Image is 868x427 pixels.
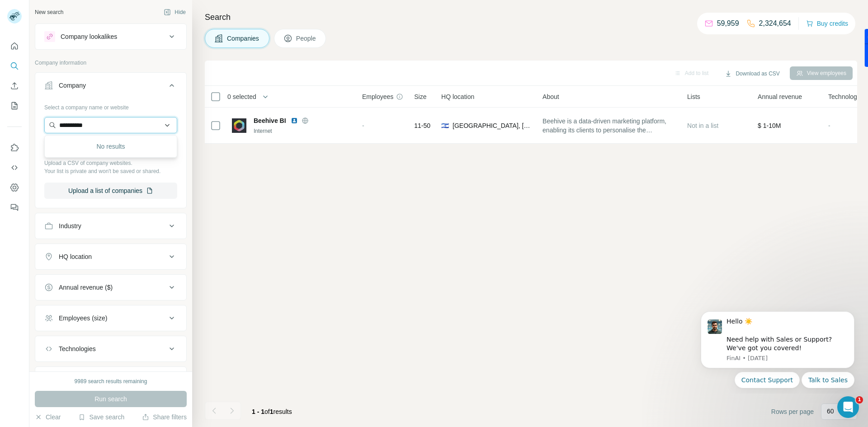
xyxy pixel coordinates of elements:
[205,11,857,23] h4: Search
[291,117,298,124] img: LinkedIn logo
[44,183,177,199] button: Upload a list of companies
[270,408,274,415] span: 1
[414,92,426,101] span: Size
[687,122,718,129] span: Not in a list
[687,92,700,101] span: Lists
[441,92,474,101] span: HQ location
[61,32,117,41] div: Company lookalikes
[254,116,286,125] span: Beehive BI
[35,59,187,67] p: Company information
[827,407,834,416] p: 60
[837,396,859,418] iframe: Intercom live chat
[7,199,22,216] button: Feedback
[35,369,186,390] button: Keywords
[453,121,532,130] span: [GEOGRAPHIC_DATA], [GEOGRAPHIC_DATA]-Yafo
[718,67,786,80] button: Download as CSV
[7,140,22,156] button: Use Surfe on LinkedIn
[227,92,256,101] span: 0 selected
[687,303,868,394] iframe: Intercom notifications message
[78,413,124,422] button: Save search
[362,92,393,101] span: Employees
[59,221,81,230] div: Industry
[35,307,186,329] button: Employees (size)
[828,122,830,129] span: -
[7,38,22,54] button: Quick start
[35,246,186,267] button: HQ location
[47,137,175,155] div: No results
[35,75,186,100] button: Company
[35,8,63,16] div: New search
[44,100,177,112] div: Select a company name or website
[35,215,186,237] button: Industry
[44,167,177,175] p: Your list is private and won't be saved or shared.
[758,122,781,129] span: $ 1-10M
[44,159,177,167] p: Upload a CSV of company websites.
[35,413,61,422] button: Clear
[35,277,186,298] button: Annual revenue ($)
[828,92,865,101] span: Technologies
[856,396,863,404] span: 1
[252,408,264,415] span: 1 - 1
[157,5,192,19] button: Hide
[759,18,791,29] p: 2,324,654
[252,408,292,415] span: results
[542,117,676,135] span: Beehive is a data-driven marketing platform, enabling its clients to personalise the promotional ...
[232,118,246,133] img: Logo of Beehive BI
[59,283,113,292] div: Annual revenue ($)
[75,377,147,385] div: 9989 search results remaining
[414,121,430,130] span: 11-50
[717,18,739,29] p: 59,959
[7,160,22,176] button: Use Surfe API
[441,121,449,130] span: 🇮🇱
[362,122,364,129] span: -
[35,338,186,360] button: Technologies
[59,314,107,323] div: Employees (size)
[7,98,22,114] button: My lists
[806,17,848,30] button: Buy credits
[7,78,22,94] button: Enrich CSV
[7,179,22,196] button: Dashboard
[296,34,317,43] span: People
[142,413,187,422] button: Share filters
[227,34,260,43] span: Companies
[7,58,22,74] button: Search
[59,252,92,261] div: HQ location
[59,344,96,353] div: Technologies
[542,92,559,101] span: About
[758,92,802,101] span: Annual revenue
[264,408,270,415] span: of
[254,127,351,135] div: Internet
[59,81,86,90] div: Company
[771,407,814,416] span: Rows per page
[35,26,186,47] button: Company lookalikes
